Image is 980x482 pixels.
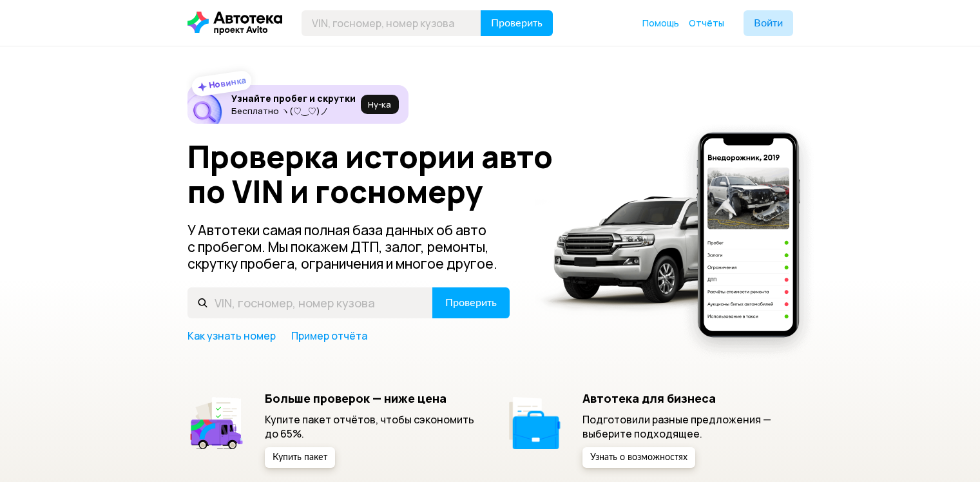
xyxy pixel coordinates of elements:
button: Узнать о возможностях [582,447,695,468]
span: Помощь [642,17,679,29]
p: Подготовили разные предложения — выберите подходящее. [582,412,793,441]
h1: Проверка истории авто по VIN и госномеру [187,139,572,209]
span: Отчёты [689,17,724,29]
a: Пример отчёта [291,329,367,343]
p: Бесплатно ヽ(♡‿♡)ノ [231,106,356,116]
button: Проверить [481,10,553,36]
button: Проверить [432,287,510,318]
a: Помощь [642,17,679,30]
button: Войти [744,10,793,36]
span: Ну‑ка [368,99,391,110]
input: VIN, госномер, номер кузова [187,287,433,318]
span: Проверить [491,18,543,28]
span: Проверить [445,298,497,308]
span: Купить пакет [273,453,327,462]
strong: Новинка [207,74,247,91]
input: VIN, госномер, номер кузова [302,10,481,36]
a: Как узнать номер [187,329,276,343]
h5: Автотека для бизнеса [582,391,793,405]
p: У Автотеки самая полная база данных об авто с пробегом. Мы покажем ДТП, залог, ремонты, скрутку п... [187,222,511,272]
span: Узнать о возможностях [590,453,687,462]
span: Войти [754,18,783,28]
button: Купить пакет [265,447,335,468]
p: Купите пакет отчётов, чтобы сэкономить до 65%. [265,412,476,441]
h6: Узнайте пробег и скрутки [231,93,356,104]
a: Отчёты [689,17,724,30]
h5: Больше проверок — ниже цена [265,391,476,405]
